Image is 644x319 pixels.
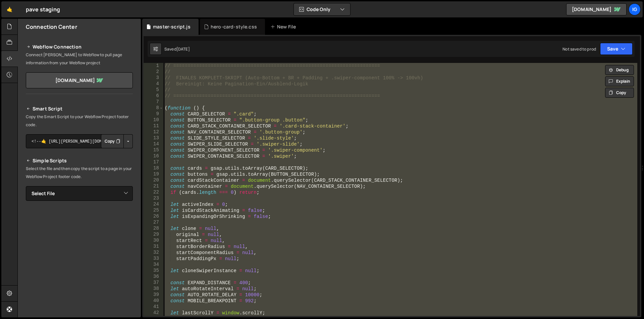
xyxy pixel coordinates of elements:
div: 41 [144,304,163,310]
button: Copy [605,88,634,98]
div: Not saved to prod [562,46,596,52]
div: Saved [164,46,190,52]
div: 24 [144,202,163,208]
div: 18 [144,165,163,171]
div: 30 [144,238,163,244]
p: Connect [PERSON_NAME] to Webflow to pull page information from your Webflow project [26,51,133,67]
div: 29 [144,232,163,238]
div: 19 [144,171,163,177]
div: 23 [144,195,163,202]
div: 4 [144,81,163,87]
div: 35 [144,268,163,274]
a: ig [629,3,641,15]
div: 10 [144,117,163,123]
h2: Webflow Connection [26,43,133,51]
div: 6 [144,93,163,99]
div: 37 [144,280,163,286]
button: Code Only [294,3,350,15]
div: 16 [144,153,163,159]
div: 31 [144,244,163,250]
div: [DATE] [176,46,190,52]
button: Save [600,43,633,55]
div: 11 [144,123,163,129]
div: Button group with nested dropdown [101,134,133,148]
div: 12 [144,129,163,135]
textarea: <!--🤙 [URL][PERSON_NAME][DOMAIN_NAME]> <script>document.addEventListener("DOMContentLoaded", func... [26,134,133,148]
div: 7 [144,99,163,105]
div: 5 [144,87,163,93]
div: 14 [144,141,163,147]
div: 8 [144,105,163,111]
div: 21 [144,183,163,189]
div: 22 [144,189,163,195]
div: 3 [144,75,163,81]
p: Copy the Smart Script to your Webflow Project footer code. [26,113,133,129]
div: 17 [144,159,163,165]
p: Select the file and then copy the script to a page in your Webflow Project footer code. [26,165,133,181]
h2: Simple Scripts [26,157,133,165]
div: 36 [144,274,163,280]
a: [DOMAIN_NAME] [26,72,133,88]
button: Explain [605,76,634,86]
div: 42 [144,310,163,316]
h2: Smart Script [26,105,133,113]
div: 34 [144,262,163,268]
div: 32 [144,250,163,256]
div: 25 [144,208,163,214]
button: Copy [101,134,124,148]
div: 39 [144,292,163,298]
div: 40 [144,298,163,304]
div: 13 [144,135,163,141]
button: Debug [605,65,634,75]
iframe: YouTube video player [26,212,133,272]
a: [DOMAIN_NAME] [566,3,627,15]
div: 1 [144,63,163,69]
div: hero-card-style.css [211,23,257,30]
div: 2 [144,69,163,75]
div: New File [270,23,299,30]
div: 38 [144,286,163,292]
div: 28 [144,226,163,232]
div: 27 [144,220,163,226]
div: 15 [144,147,163,153]
div: 26 [144,214,163,220]
div: 33 [144,256,163,262]
div: master-script.js [153,23,191,30]
h2: Connection Center [26,23,77,30]
a: 🤙 [1,1,18,17]
div: 20 [144,177,163,183]
div: 9 [144,111,163,117]
div: pave staging [26,5,60,13]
